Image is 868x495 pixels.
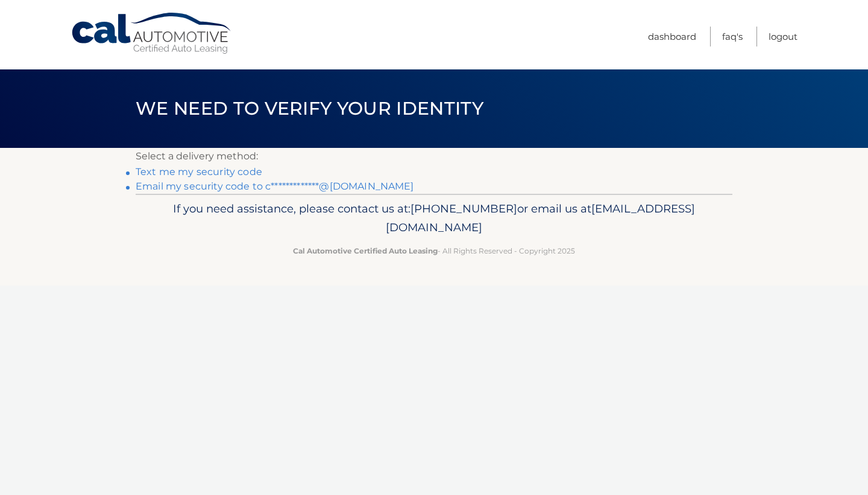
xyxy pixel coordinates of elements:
a: Dashboard [648,27,696,46]
a: Logout [769,27,797,46]
p: If you need assistance, please contact us at: or email us at [143,199,725,238]
a: Text me my security code [136,166,262,177]
span: [PHONE_NUMBER] [410,202,517,216]
p: Select a delivery method: [136,148,732,165]
strong: Cal Automotive Certified Auto Leasing [293,246,438,255]
a: FAQ's [722,27,743,46]
a: Cal Automotive [71,12,233,55]
span: We need to verify your identity [136,97,483,120]
p: - All Rights Reserved - Copyright 2025 [143,244,725,257]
